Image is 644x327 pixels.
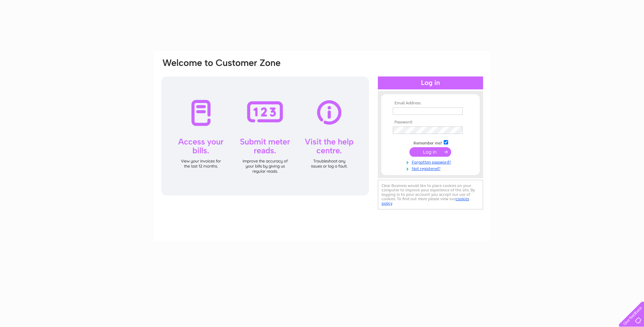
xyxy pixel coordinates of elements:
[378,180,483,209] div: Clear Business would like to place cookies on your computer to improve your experience of the sit...
[393,158,470,165] a: Forgotten password?
[391,101,470,106] th: Email Address:
[393,165,470,171] a: Not registered?
[382,196,469,206] a: cookies policy
[391,139,470,146] td: Remember me?
[409,147,451,157] input: Submit
[391,120,470,125] th: Password:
